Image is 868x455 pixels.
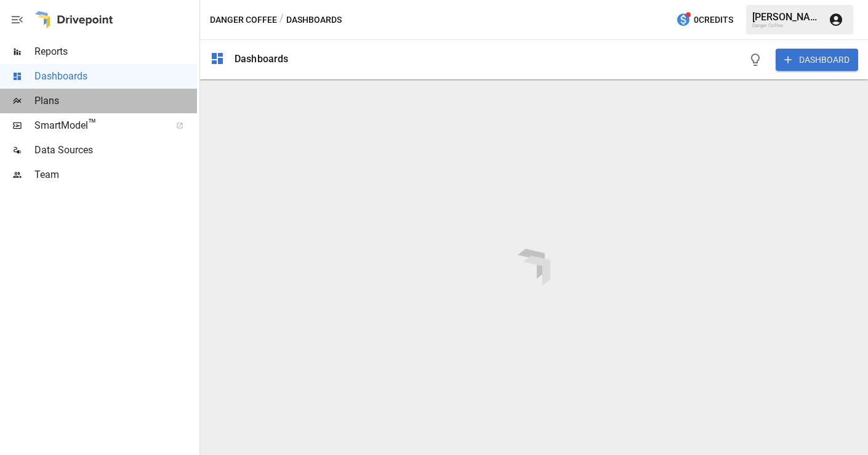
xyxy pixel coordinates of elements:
[671,9,738,31] button: 0Credits
[34,44,197,59] span: Reports
[518,249,550,286] img: drivepoint-animation.ef608ccb.svg
[34,143,197,158] span: Data Sources
[34,69,197,84] span: Dashboards
[88,116,97,132] span: ™
[694,12,733,28] span: 0 Credits
[776,49,858,71] button: DASHBOARD
[279,12,284,28] div: /
[34,167,197,182] span: Team
[752,11,821,23] div: [PERSON_NAME]
[34,94,197,108] span: Plans
[34,118,163,133] span: SmartModel
[210,12,277,28] button: Danger Coffee
[235,53,289,65] div: Dashboards
[752,23,821,28] div: Danger Coffee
